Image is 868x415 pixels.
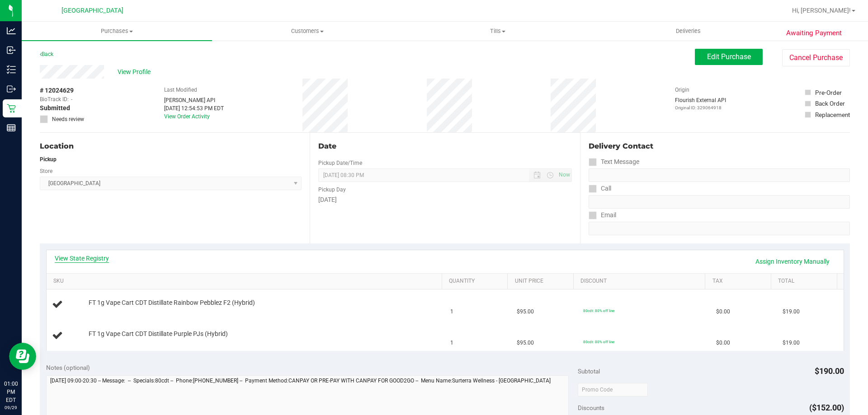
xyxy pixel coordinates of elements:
span: [GEOGRAPHIC_DATA] [61,7,123,14]
a: Deliveries [593,22,783,41]
div: Date [318,141,571,152]
inline-svg: Retail [7,104,16,113]
div: Replacement [815,110,850,119]
div: [DATE] 12:54:53 PM EDT [164,104,224,112]
span: 1 [450,339,453,347]
span: 1 [450,308,453,316]
input: Format: (999) 999-9999 [589,168,850,182]
span: ($152.00) [809,403,844,412]
span: Notes (optional) [46,364,90,371]
span: FT 1g Vape Cart CDT Distillate Rainbow Pebblez F2 (Hybrid) [89,298,255,307]
a: Purchases [22,22,212,41]
label: Store [40,167,52,175]
label: Text Message [589,155,639,168]
button: Edit Purchase [695,49,763,65]
input: Format: (999) 999-9999 [589,195,850,209]
label: Pickup Day [318,186,346,194]
span: 80cdt: 80% off line [583,308,614,313]
div: Delivery Contact [589,141,850,152]
p: 01:00 PM EDT [4,380,18,404]
a: Unit Price [515,278,570,285]
span: View Profile [118,67,154,77]
a: SKU [53,278,438,285]
a: View Order Activity [164,113,210,120]
a: Assign Inventory Manually [750,254,835,269]
inline-svg: Reports [7,123,16,132]
p: 09/29 [4,404,18,411]
inline-svg: Analytics [7,26,16,35]
a: Back [40,51,53,57]
div: Flourish External API [675,96,726,111]
span: 80cdt: 80% off line [583,340,614,344]
label: Pickup Date/Time [318,159,362,167]
span: Hi, [PERSON_NAME]! [792,7,851,14]
span: Deliveries [664,27,713,35]
span: Purchases [22,27,212,35]
span: - [71,95,72,103]
span: $19.00 [783,308,800,316]
a: View State Registry [55,254,109,263]
span: Edit Purchase [707,52,751,61]
div: Pre-Order [815,88,842,97]
span: $95.00 [517,339,534,347]
span: $0.00 [716,339,730,347]
span: Subtotal [578,368,600,375]
inline-svg: Inbound [7,46,16,55]
span: BioTrack ID: [40,95,69,103]
iframe: Resource center [9,343,36,370]
div: [DATE] [318,195,571,205]
span: FT 1g Vape Cart CDT Distillate Purple PJs (Hybrid) [89,330,228,338]
span: # 12024629 [40,86,74,95]
a: Customers [212,22,402,41]
span: Customers [212,27,402,35]
div: [PERSON_NAME] API [164,96,224,104]
span: Awaiting Payment [786,28,842,38]
a: Tills [402,22,593,41]
input: Promo Code [578,383,648,396]
inline-svg: Outbound [7,84,16,93]
button: Cancel Purchase [782,49,850,66]
span: $190.00 [815,366,844,376]
a: Quantity [449,278,504,285]
span: $95.00 [517,308,534,316]
label: Origin [675,86,689,94]
a: Tax [712,278,768,285]
label: Email [589,209,616,222]
span: $0.00 [716,308,730,316]
span: Needs review [52,115,84,123]
label: Last Modified [164,86,197,94]
span: Tills [403,27,592,35]
p: Original ID: 329064918 [675,104,726,111]
a: Discount [580,278,702,285]
div: Back Order [815,99,845,108]
a: Total [778,278,833,285]
strong: Pickup [40,156,57,163]
span: $19.00 [783,339,800,347]
label: Call [589,182,611,195]
span: Submitted [40,103,70,113]
div: Location [40,141,302,152]
inline-svg: Inventory [7,65,16,74]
